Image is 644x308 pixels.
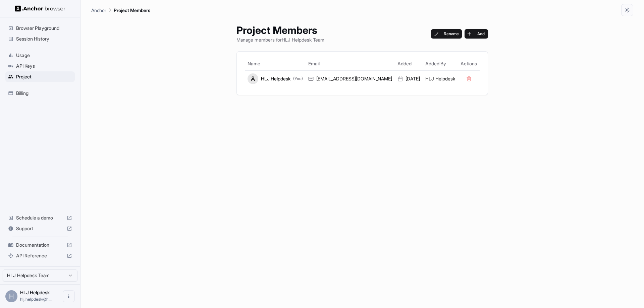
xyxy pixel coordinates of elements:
[245,57,306,70] th: Name
[308,75,392,82] div: [EMAIL_ADDRESS][DOMAIN_NAME]
[248,73,303,84] div: HLJ Helpdesk
[395,57,423,70] th: Added
[306,57,395,70] th: Email
[15,5,65,12] img: Anchor Logo
[5,223,75,234] div: Support
[5,250,75,261] div: API Reference
[5,240,75,250] div: Documentation
[91,6,150,14] nav: breadcrumb
[16,252,64,259] span: API Reference
[16,52,72,59] span: Usage
[16,214,64,221] span: Schedule a demo
[16,25,72,32] span: Browser Playground
[16,242,64,248] span: Documentation
[16,225,64,232] span: Support
[293,76,303,81] span: (You)
[20,297,52,302] span: hlj.helpdesk@hellolunajoy.com
[397,75,420,82] div: [DATE]
[5,34,75,44] div: Session History
[5,212,75,223] div: Schedule a demo
[16,73,72,80] span: Project
[5,290,17,302] div: H
[423,70,458,87] td: HLJ Helpdesk
[465,29,488,39] button: Add
[63,290,75,302] button: Open menu
[423,57,458,70] th: Added By
[5,61,75,71] div: API Keys
[5,23,75,34] div: Browser Playground
[5,88,75,99] div: Billing
[91,7,106,14] p: Anchor
[20,290,50,295] span: HLJ Helpdesk
[16,36,72,42] span: Session History
[458,57,480,70] th: Actions
[5,50,75,61] div: Usage
[114,7,150,14] p: Project Members
[236,36,324,43] p: Manage members for HLJ Helpdesk Team
[431,29,462,39] button: Rename
[236,24,324,36] h1: Project Members
[16,90,72,97] span: Billing
[5,71,75,82] div: Project
[16,63,72,69] span: API Keys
